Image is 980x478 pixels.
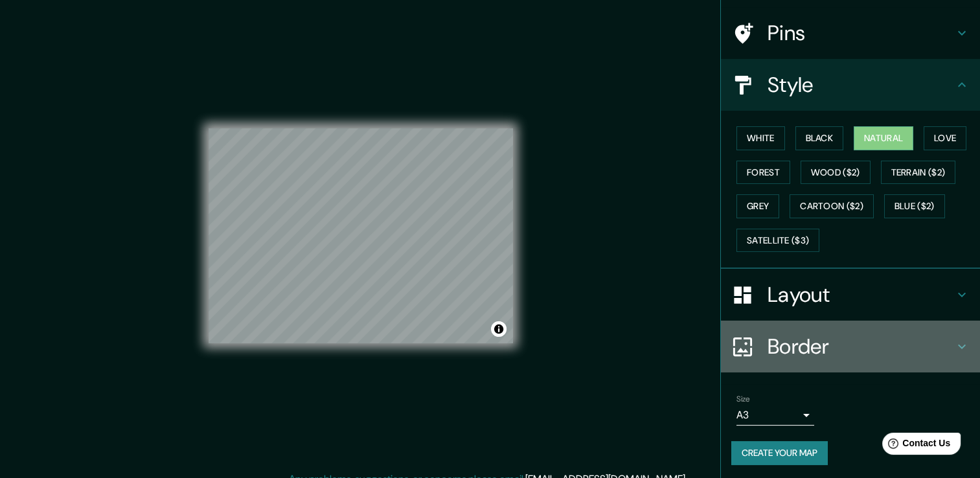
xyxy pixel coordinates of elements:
[854,126,913,150] button: Natural
[795,126,844,150] button: Black
[491,321,507,337] button: Toggle attribution
[736,229,819,253] button: Satellite ($3)
[768,20,954,46] h4: Pins
[721,321,980,372] div: Border
[865,427,966,464] iframe: Help widget launcher
[209,128,513,343] canvas: Map
[721,269,980,321] div: Layout
[736,126,785,150] button: White
[721,7,980,59] div: Pins
[721,59,980,111] div: Style
[801,161,871,185] button: Wood ($2)
[768,334,954,359] h4: Border
[736,161,790,185] button: Forest
[790,194,874,218] button: Cartoon ($2)
[736,405,814,426] div: A3
[736,394,750,405] label: Size
[924,126,966,150] button: Love
[736,194,779,218] button: Grey
[884,194,945,218] button: Blue ($2)
[881,161,956,185] button: Terrain ($2)
[731,441,828,465] button: Create your map
[768,72,954,98] h4: Style
[768,282,954,308] h4: Layout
